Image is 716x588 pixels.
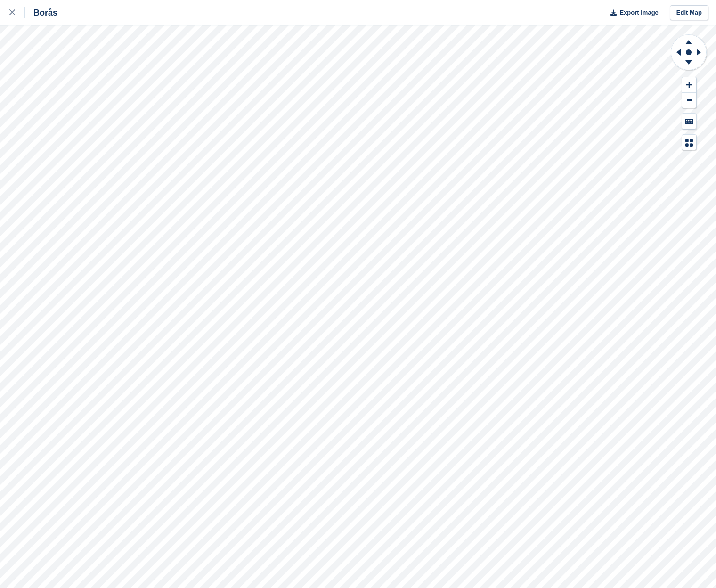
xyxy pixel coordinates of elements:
span: Export Image [619,8,658,17]
button: Zoom In [682,77,696,93]
a: Edit Map [670,5,708,21]
button: Export Image [605,5,659,21]
button: Keyboard Shortcuts [682,114,696,129]
button: Zoom Out [682,93,696,108]
button: Map Legend [682,135,696,150]
div: Borås [25,7,57,18]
